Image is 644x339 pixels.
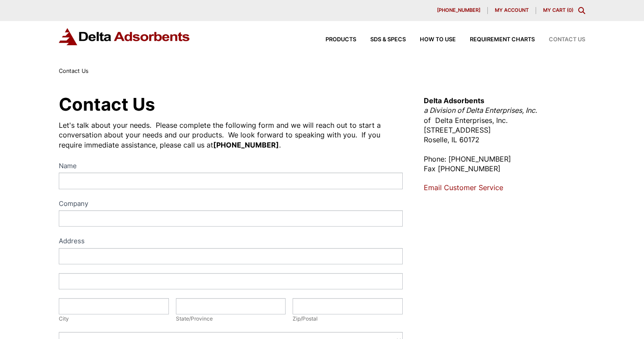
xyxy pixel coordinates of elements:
div: State/Province [176,314,286,323]
p: of Delta Enterprises, Inc. [STREET_ADDRESS] Roselle, IL 60172 [424,96,585,145]
span: Requirement Charts [470,37,535,43]
span: Contact Us [549,37,585,43]
span: [PHONE_NUMBER] [437,8,480,13]
span: My account [495,8,529,13]
div: Zip/Postal [293,314,403,323]
a: My account [488,7,536,14]
label: Company [59,198,403,211]
strong: Delta Adsorbents [424,96,484,105]
p: Phone: [PHONE_NUMBER] Fax [PHONE_NUMBER] [424,154,585,174]
span: How to Use [420,37,456,43]
em: a Division of Delta Enterprises, Inc. [424,106,537,115]
h1: Contact Us [59,96,403,113]
img: Delta Adsorbents [59,28,190,45]
span: SDS & SPECS [370,37,406,43]
a: [PHONE_NUMBER] [430,7,488,14]
a: SDS & SPECS [356,37,406,43]
div: City [59,314,169,323]
a: Requirement Charts [456,37,535,43]
div: Let's talk about your needs. Please complete the following form and we will reach out to start a ... [59,120,403,150]
span: Contact Us [59,68,89,74]
span: 0 [569,7,572,13]
a: Email Customer Service [424,183,503,192]
label: Name [59,160,403,173]
a: How to Use [406,37,456,43]
strong: [PHONE_NUMBER] [213,141,279,149]
a: Products [311,37,356,43]
div: Address [59,235,403,248]
a: Contact Us [535,37,585,43]
a: My Cart (0) [543,7,573,13]
span: Products [326,37,356,43]
div: Toggle Modal Content [578,7,585,14]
